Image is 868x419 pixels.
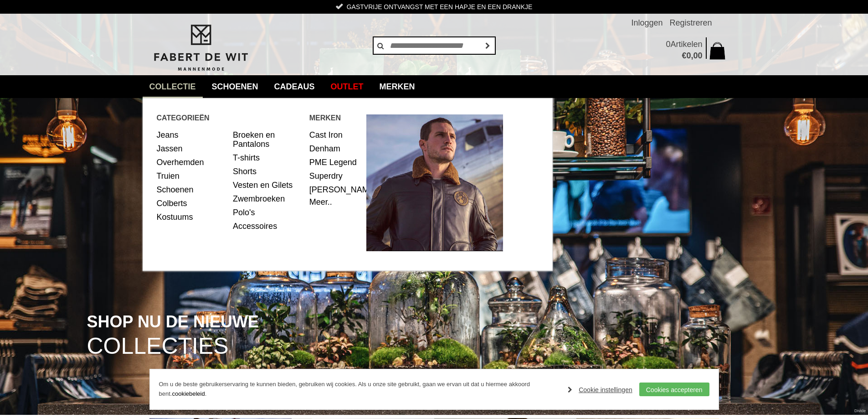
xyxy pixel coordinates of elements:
a: Inloggen [631,14,663,32]
span: € [682,51,686,60]
span: COLLECTIES [87,335,229,358]
a: PME Legend [309,155,360,169]
a: Jassen [157,142,226,155]
span: Merken [309,112,367,124]
a: Zwembroeken [233,192,303,206]
a: Cast Iron [309,128,360,142]
a: Vesten en Gilets [233,178,303,192]
a: Cadeaus [267,75,322,98]
a: Superdry [309,169,360,183]
img: Fabert de Wit [149,23,252,72]
span: SHOP NU DE NIEUWE [87,313,259,331]
span: 00 [693,51,702,60]
a: Accessoires [233,219,303,233]
a: Outlet [324,75,370,98]
a: Schoenen [205,75,265,98]
p: Om u de beste gebruikerservaring te kunnen bieden, gebruiken wij cookies. Als u onze site gebruik... [159,380,559,399]
a: [PERSON_NAME] [309,183,360,197]
a: Polo's [233,206,303,219]
a: Merken [373,75,422,98]
a: Divide [854,405,866,417]
a: Colberts [157,197,226,210]
a: Shorts [233,165,303,178]
a: Overhemden [157,155,226,169]
a: collectie [143,75,203,98]
a: Cookies accepteren [639,383,709,396]
span: Artikelen [670,40,702,49]
img: Heren [366,114,503,251]
a: Kostuums [157,210,226,224]
a: Truien [157,169,226,183]
a: Broeken en Pantalons [233,128,303,151]
a: cookiebeleid [172,390,205,397]
span: Categorieën [157,112,309,124]
a: Schoenen [157,183,226,197]
a: T-shirts [233,151,303,165]
a: Meer.. [309,197,332,207]
span: 0 [666,40,670,49]
a: Cookie instellingen [568,383,632,397]
a: Jeans [157,128,226,142]
span: , [691,51,693,60]
a: Denham [309,142,360,155]
span: 0 [686,51,691,60]
a: Registreren [669,14,712,32]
